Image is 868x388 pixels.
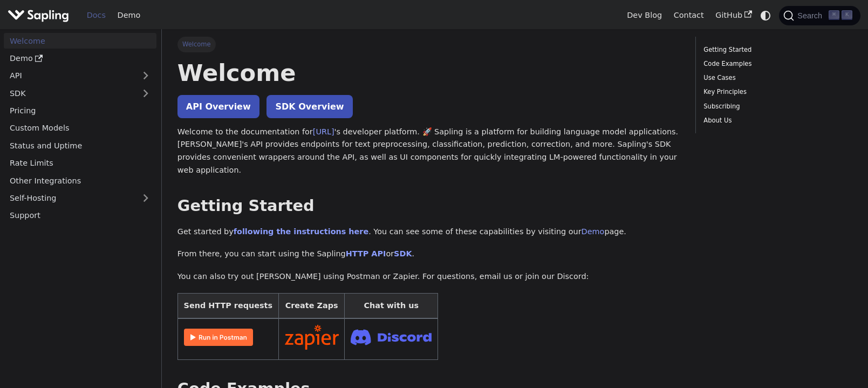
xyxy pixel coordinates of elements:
a: Status and Uptime [4,138,156,153]
a: Custom Models [4,120,156,136]
p: Welcome to the documentation for 's developer platform. 🚀 Sapling is a platform for building lang... [177,126,680,177]
button: Expand sidebar category 'SDK' [135,85,156,101]
p: Get started by . You can see some of these capabilities by visiting our page. [177,226,680,239]
a: Dev Blog [621,7,667,24]
h2: Getting Started [177,196,680,216]
a: About Us [703,115,849,126]
a: SDK [394,249,412,258]
a: HTTP API [346,249,386,258]
a: Getting Started [703,45,849,55]
a: Other Integrations [4,173,156,188]
a: Demo [4,51,156,66]
a: Demo [582,227,605,236]
a: GitHub [709,7,757,24]
a: Self-Hosting [4,190,156,206]
kbd: ⌘ [829,10,839,20]
a: Key Principles [703,87,849,97]
a: SDK [4,85,135,101]
kbd: K [842,10,852,20]
a: Sapling.ai [8,8,73,23]
a: Contact [668,7,710,24]
a: Pricing [4,103,156,119]
a: Docs [81,7,112,24]
th: Send HTTP requests [177,293,278,318]
a: API Overview [177,95,259,118]
span: Welcome [177,37,216,52]
button: Expand sidebar category 'API' [135,68,156,84]
p: From there, you can start using the Sapling or . [177,248,680,261]
nav: Breadcrumbs [177,37,680,52]
button: Search (Command+K) [779,6,860,25]
button: Switch between dark and light mode (currently system mode) [758,8,774,23]
a: Demo [112,7,146,24]
th: Create Zaps [278,293,345,318]
a: API [4,68,135,84]
a: Code Examples [703,59,849,69]
a: [URL] [313,127,334,136]
th: Chat with us [345,293,438,318]
img: Run in Postman [184,329,253,346]
img: Connect in Zapier [285,325,339,350]
a: Use Cases [703,73,849,83]
a: following the instructions here [234,227,368,236]
a: SDK Overview [266,95,352,118]
a: Subscribing [703,101,849,112]
h1: Welcome [177,58,680,87]
span: Search [794,11,829,20]
img: Sapling.ai [8,8,69,23]
a: Support [4,208,156,223]
img: Join Discord [351,326,432,348]
a: Welcome [4,33,156,49]
a: Rate Limits [4,155,156,171]
p: You can also try out [PERSON_NAME] using Postman or Zapier. For questions, email us or join our D... [177,270,680,283]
